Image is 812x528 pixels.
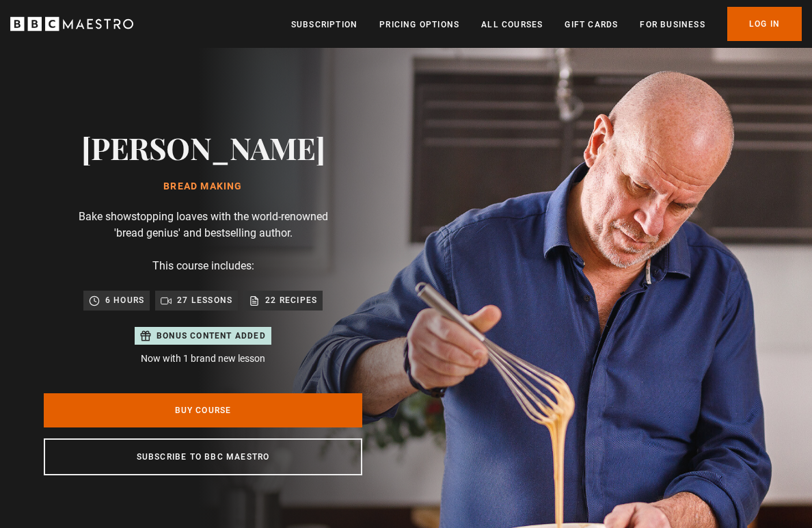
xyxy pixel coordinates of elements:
[265,293,317,307] p: 22 recipes
[44,438,362,475] a: Subscribe to BBC Maestro
[152,258,254,274] p: This course includes:
[81,130,325,165] h2: [PERSON_NAME]
[66,209,340,241] p: Bake showstopping loaves with the world-renowned 'bread genius' and bestselling author.
[379,18,459,31] a: Pricing Options
[10,14,133,34] svg: BBC Maestro
[177,293,232,307] p: 27 lessons
[565,18,618,31] a: Gift Cards
[291,18,357,31] a: Subscription
[727,7,802,41] a: Log In
[81,181,325,192] h1: Bread Making
[157,330,266,342] p: Bonus content added
[105,293,144,307] p: 6 hours
[291,7,802,41] nav: Primary
[135,352,271,366] p: Now with 1 brand new lesson
[640,18,705,31] a: For business
[481,18,543,31] a: All Courses
[44,393,362,427] a: Buy Course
